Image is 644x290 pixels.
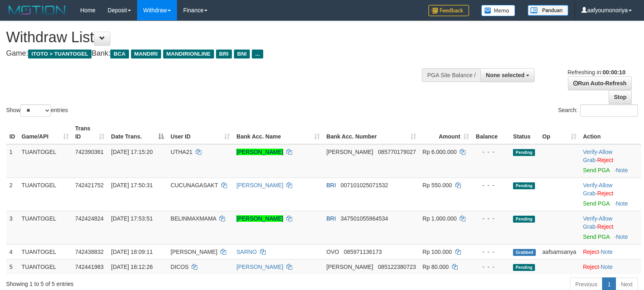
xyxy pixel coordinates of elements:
span: [DATE] 17:50:31 [111,182,153,188]
span: [PERSON_NAME] [170,249,217,255]
a: Verify [583,182,597,188]
span: Pending [513,264,535,271]
a: Reject [583,264,599,270]
span: Copy 085122380723 to clipboard [378,264,416,270]
span: Refreshing in: [568,69,625,76]
th: ID [6,121,18,144]
button: None selected [480,68,535,82]
a: Reject [597,223,613,230]
th: Action [580,121,641,144]
span: Pending [513,182,535,189]
td: · · [580,211,641,244]
span: Copy 007101025071532 to clipboard [341,182,388,188]
td: · [580,259,641,274]
a: Send PGA [583,234,609,240]
img: MOTION_logo.png [6,4,68,16]
div: - - - [476,214,506,223]
th: Bank Acc. Number: activate to sort column ascending [323,121,419,144]
a: Run Auto-Refresh [568,76,632,90]
td: TUANTOGEL [18,211,72,244]
a: Verify [583,215,597,222]
th: Bank Acc. Name: activate to sort column ascending [233,121,323,144]
span: MANDIRIONLINE [163,50,214,58]
span: OVO [326,249,339,255]
a: Note [601,249,613,255]
select: Showentries [20,104,51,117]
h1: Withdraw List [6,29,421,45]
span: Copy 085971136173 to clipboard [344,249,382,255]
label: Search: [558,104,638,117]
a: Note [601,264,613,270]
span: [DATE] 17:15:20 [111,149,153,155]
th: Trans ID: activate to sort column ascending [72,121,108,144]
strong: 00:00:10 [603,69,625,76]
img: Button%20Memo.svg [481,5,515,16]
div: Showing 1 to 5 of 5 entries [6,277,262,288]
a: [PERSON_NAME] [236,182,283,188]
td: TUANTOGEL [18,144,72,178]
td: · · [580,177,641,211]
a: [PERSON_NAME] [236,149,283,155]
td: 2 [6,177,18,211]
span: Rp 100.000 [423,249,452,255]
img: panduan.png [528,5,568,16]
span: UTHA21 [170,149,192,155]
a: SARNO [236,249,257,255]
span: BCA [110,50,129,58]
img: Feedback.jpg [428,5,469,16]
span: ... [252,50,263,58]
a: Reject [597,190,613,197]
span: [DATE] 18:09:11 [111,249,153,255]
span: Pending [513,149,535,156]
span: · [583,215,612,230]
th: Status [510,121,539,144]
h4: Game: Bank: [6,50,421,58]
th: Date Trans.: activate to sort column descending [108,121,167,144]
th: User ID: activate to sort column ascending [167,121,233,144]
span: BRI [216,50,232,58]
span: Grabbed [513,249,536,256]
a: [PERSON_NAME] [236,264,283,270]
span: MANDIRI [131,50,161,58]
label: Show entries [6,104,68,117]
th: Amount: activate to sort column ascending [419,121,473,144]
a: Note [616,234,628,240]
span: 742438832 [75,249,104,255]
a: Note [616,200,628,207]
td: TUANTOGEL [18,244,72,259]
span: Copy 085770179027 to clipboard [378,149,416,155]
span: Rp 80.000 [423,264,449,270]
span: ITOTO > TUANTOGEL [28,50,92,58]
td: · · [580,144,641,178]
span: DICOS [170,264,188,270]
span: BELINMAXMAMA [170,215,216,222]
td: · [580,244,641,259]
span: 742424824 [75,215,104,222]
span: · [583,182,612,197]
div: PGA Site Balance / [422,68,480,82]
span: [PERSON_NAME] [326,149,373,155]
span: Rp 1.000.000 [423,215,457,222]
a: Verify [583,149,597,155]
th: Balance [472,121,510,144]
span: Pending [513,216,535,223]
span: [DATE] 18:12:26 [111,264,153,270]
span: Rp 550.000 [423,182,452,188]
a: Reject [597,157,613,163]
td: TUANTOGEL [18,177,72,211]
a: Allow Grab [583,149,612,163]
td: 3 [6,211,18,244]
a: Reject [583,249,599,255]
span: BRI [326,182,336,188]
td: 1 [6,144,18,178]
span: 742421752 [75,182,104,188]
span: CUCUNAGASAKT [170,182,218,188]
td: 5 [6,259,18,274]
a: Note [616,167,628,173]
span: 742390361 [75,149,104,155]
th: Game/API: activate to sort column ascending [18,121,72,144]
a: [PERSON_NAME] [236,215,283,222]
th: Op: activate to sort column ascending [539,121,580,144]
span: None selected [486,72,524,78]
a: Send PGA [583,200,609,207]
